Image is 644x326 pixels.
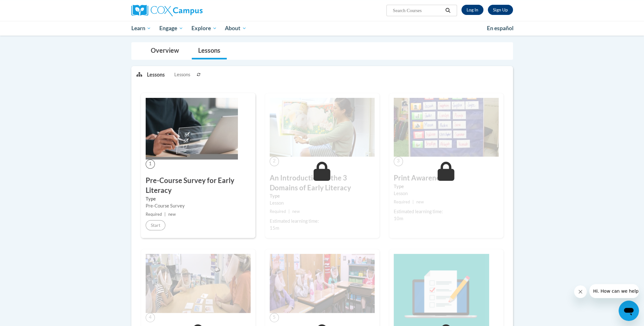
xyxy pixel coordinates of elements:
div: Estimated learning time: [394,208,499,215]
span: 4 [146,313,155,322]
span: 3 [394,157,403,166]
p: Lessons [147,71,165,78]
a: Explore [187,21,221,36]
h3: Pre-Course Survey for Early Literacy [146,176,251,195]
button: Search [443,7,453,14]
span: new [416,200,424,204]
div: Pre-Course Survey [146,202,251,209]
img: Cox Campus [131,5,203,16]
span: new [292,209,300,214]
button: Start [146,220,165,230]
input: Search Courses [392,7,443,14]
h3: An Introduction to the 3 Domains of Early Literacy [270,173,375,193]
iframe: Message from company [589,284,639,298]
h3: Print Awareness [394,173,499,183]
a: Overview [144,43,185,59]
div: Lesson [394,190,499,197]
a: About [221,21,251,36]
img: Course Image [146,254,251,313]
span: Required [394,200,410,204]
span: Required [146,212,162,217]
label: Type [146,195,251,202]
span: 15m [270,225,279,231]
a: Cox Campus [131,5,252,16]
span: En español [487,25,514,31]
span: Learn [131,24,151,32]
span: Hi. How can we help? [4,4,52,10]
img: Course Image [270,254,375,313]
span: 1 [146,160,155,169]
a: Lessons [192,43,227,59]
iframe: Button to launch messaging window [619,301,639,321]
span: Required [270,209,286,214]
span: | [412,200,414,204]
span: Engage [159,24,183,32]
div: Lesson [270,200,375,207]
a: Log In [461,5,483,15]
span: 10m [394,216,403,221]
span: | [288,209,290,214]
div: Estimated learning time: [270,218,375,225]
span: Lessons [174,71,190,78]
span: | [164,212,166,217]
label: Type [394,183,499,190]
span: Explore [191,24,217,32]
label: Type [270,193,375,200]
span: 2 [270,157,279,166]
a: Learn [127,21,156,36]
span: new [168,212,176,217]
span: About [225,24,246,32]
img: Course Image [270,98,375,157]
img: Course Image [146,98,238,160]
a: Register [488,5,513,15]
a: Engage [155,21,187,36]
div: Main menu [122,21,523,36]
a: En español [483,22,518,35]
span: 5 [270,313,279,322]
img: Course Image [394,98,499,157]
iframe: Close message [574,285,587,298]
